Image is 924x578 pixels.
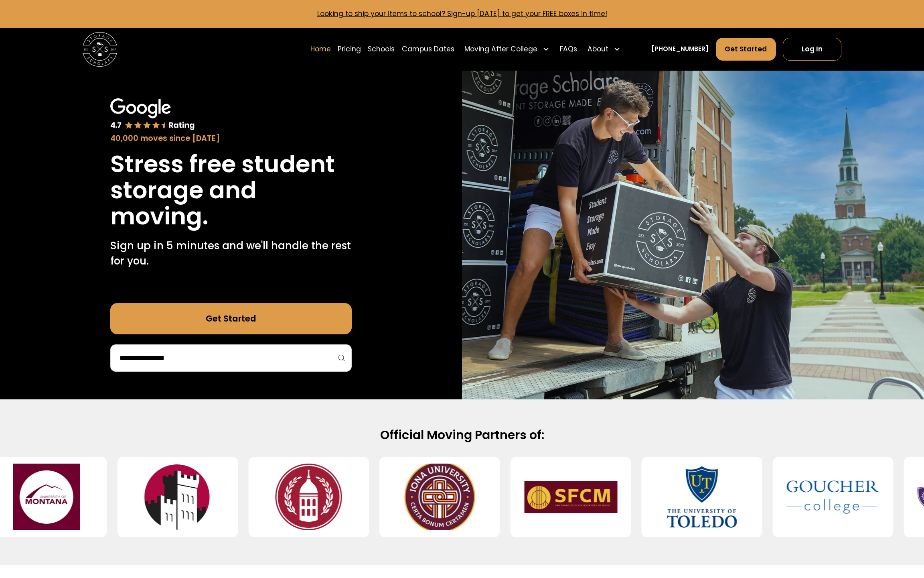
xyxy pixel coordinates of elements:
[262,464,355,530] img: Southern Virginia University
[584,37,624,61] div: About
[310,37,331,61] a: Home
[716,38,776,61] a: Get Started
[131,464,224,530] img: Manhattanville University
[338,37,361,61] a: Pricing
[317,9,607,18] a: Looking to ship your items to school? Sign-up [DATE] to get your FREE boxes in time!
[524,464,617,530] img: San Francisco Conservatory of Music
[783,38,841,61] a: Log In
[83,32,117,67] a: home
[462,71,924,399] img: Storage Scholars makes moving and storage easy.
[110,303,352,334] a: Get Started
[110,151,352,229] h1: Stress free student storage and moving.
[393,464,486,530] img: Iona University
[560,37,577,61] a: FAQs
[588,44,608,55] div: About
[461,37,553,61] div: Moving After College
[402,37,454,61] a: Campus Dates
[655,464,748,530] img: University of Toledo
[110,132,352,144] div: 40,000 moves since [DATE]
[464,44,537,55] div: Moving After College
[186,427,738,443] h2: Official Moving Partners of:
[83,32,117,67] img: Storage Scholars main logo
[368,37,395,61] a: Schools
[786,464,879,530] img: Goucher College
[651,45,709,54] a: [PHONE_NUMBER]
[110,238,352,269] p: Sign up in 5 minutes and we'll handle the rest for you.
[110,98,195,131] img: Google 4.7 star rating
